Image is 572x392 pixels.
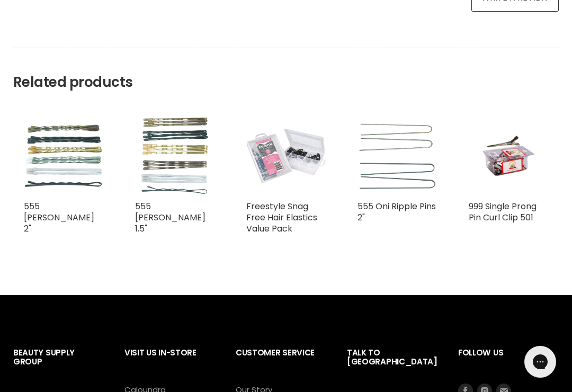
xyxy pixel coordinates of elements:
h2: Customer Service [236,340,326,384]
iframe: Gorgias live chat messenger [519,342,561,381]
a: Freestyle Snag Free Hair Elastics Value Pack [246,116,326,195]
a: Freestyle Snag Free Hair Elastics Value Pack [246,200,317,235]
h2: Related products [13,48,559,91]
h2: Visit Us In-Store [124,340,215,384]
a: 999 Single Prong Pin Curl Clip 501 [469,116,548,195]
a: 555 Bobby Pins 2" [24,116,103,195]
a: 555 Oni Ripple Pins 2" [358,200,436,224]
a: 999 Single Prong Pin Curl Clip 501 [469,200,537,224]
img: 555 Oni Ripple Pins 2" [358,121,437,191]
a: 555 [PERSON_NAME] 1.5" [135,200,205,235]
img: 555 Bobby Pins 1.5" [140,116,209,195]
a: 555 Oni Ripple Pins 2" [358,116,437,195]
img: 555 Bobby Pins 2" [24,123,103,188]
a: 555 [PERSON_NAME] 2" [24,200,94,235]
img: 999 Single Prong Pin Curl Clip 501 [482,116,535,195]
h2: Follow us [458,340,559,384]
img: Freestyle Snag Free Hair Elastics Value Pack [246,128,326,184]
a: 555 Bobby Pins 1.5" [135,116,215,195]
